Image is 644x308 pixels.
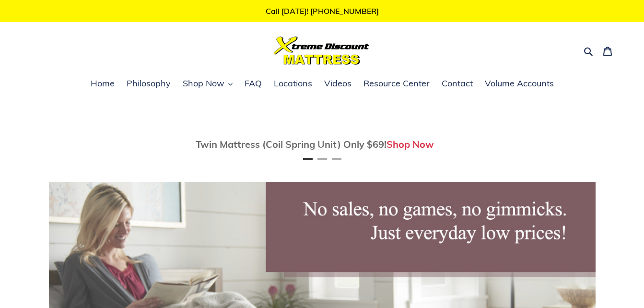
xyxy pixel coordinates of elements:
button: Page 3 [332,158,341,160]
span: Volume Accounts [485,78,554,89]
button: Shop Now [178,77,237,91]
span: Videos [324,78,351,89]
span: Philosophy [127,78,171,89]
a: Contact [437,77,478,91]
span: Locations [274,78,312,89]
span: Home [91,78,115,89]
span: Resource Center [363,78,430,89]
button: Page 2 [317,158,327,160]
a: Videos [319,77,356,91]
img: Xtreme Discount Mattress [274,36,370,65]
button: Page 1 [303,158,313,160]
span: FAQ [245,78,262,89]
a: Shop Now [386,138,434,150]
a: Locations [269,77,317,91]
span: Twin Mattress (Coil Spring Unit) Only $69! [196,138,386,150]
a: Home [86,77,119,91]
a: Resource Center [359,77,434,91]
span: Contact [442,78,473,89]
span: Shop Now [183,78,224,89]
a: FAQ [240,77,267,91]
a: Volume Accounts [480,77,559,91]
a: Philosophy [122,77,176,91]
